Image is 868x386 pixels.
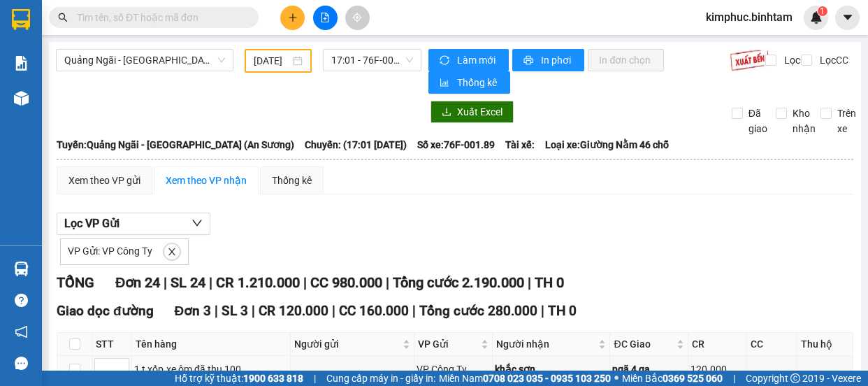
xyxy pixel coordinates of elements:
span: | [332,303,335,319]
div: Xem theo VP nhận [166,173,247,188]
img: 9k= [730,49,769,71]
span: ĐC Giao [614,336,673,352]
span: kimphuc.binhtam [695,8,804,26]
span: | [252,303,255,319]
span: Loại xe: Giường Nằm 46 chỗ [545,137,669,152]
img: warehouse-icon [14,262,29,276]
span: question-circle [15,294,28,307]
th: Thu hộ [797,333,853,356]
span: message [15,357,28,370]
span: bar-chart [440,78,451,89]
button: bar-chartThống kê [428,71,510,94]
span: Giao dọc đường [57,303,154,319]
span: CR 1.210.000 [216,274,300,291]
div: Xem theo VP gửi [68,173,140,188]
span: search [58,13,68,22]
div: ngã 4 ga [612,362,685,377]
span: Lọc CC [814,52,851,68]
span: Lọc CR [779,52,815,68]
span: Tài xế: [505,137,535,152]
span: Người nhận [496,336,595,352]
button: downloadXuất Excel [431,101,514,123]
span: In phơi [541,52,573,68]
button: aim [345,6,370,30]
span: Tổng cước 280.000 [419,303,537,319]
span: close [164,247,180,257]
span: Trên xe [832,106,862,136]
span: VP Gửi: VP Công Ty [68,245,152,257]
span: aim [352,13,362,22]
span: Hỗ trợ kỹ thuật: [175,371,303,386]
strong: 0708 023 035 - 0935 103 250 [483,373,611,384]
span: Kho nhận [787,106,821,136]
span: Người gửi [294,336,400,352]
td: VP Công Ty [414,356,493,383]
button: caret-down [835,6,860,30]
img: logo-vxr [12,9,30,30]
input: 12/10/2025 [254,53,290,69]
strong: 0369 525 060 [663,373,723,384]
th: Tên hàng [132,333,291,356]
span: CC 980.000 [310,274,382,291]
span: 1 [820,6,825,16]
span: TH 0 [535,274,564,291]
span: | [314,371,316,386]
span: VP Gửi [418,336,478,352]
span: ⚪️ [614,376,619,381]
span: Lọc VP Gửi [64,215,120,232]
span: Miền Bắc [622,371,723,386]
span: Miền Nam [439,371,611,386]
span: | [386,274,389,291]
img: solution-icon [14,56,29,71]
span: Chuyến: (17:01 [DATE]) [305,137,407,152]
span: Số xe: 76F-001.89 [417,137,495,152]
span: download [442,107,451,118]
img: icon-new-feature [810,11,823,24]
span: down [191,217,203,229]
span: SL 24 [171,274,205,291]
input: Tìm tên, số ĐT hoặc mã đơn [77,10,242,25]
span: SL 3 [222,303,248,319]
span: TH 0 [548,303,577,319]
span: | [528,274,531,291]
span: | [209,274,212,291]
span: 17:01 - 76F-001.89 [331,50,413,71]
div: 1 t xốp.xe ôm đã thu 100 [134,362,288,377]
button: printerIn phơi [512,49,584,71]
span: caret-down [841,11,854,24]
span: copyright [790,373,800,383]
button: syncLàm mới [428,49,509,71]
span: | [541,303,544,319]
div: Thống kê [272,173,312,188]
span: | [164,274,167,291]
div: 120.000 [690,362,744,377]
button: Lọc VP Gửi [57,213,210,235]
span: Đơn 24 [115,274,160,291]
button: file-add [313,6,338,30]
button: In đơn chọn [588,49,664,71]
sup: 1 [818,6,827,16]
span: printer [523,55,535,66]
span: TỔNG [57,274,94,291]
span: | [412,303,416,319]
span: CR 120.000 [259,303,328,319]
button: plus [280,6,305,30]
button: close [164,243,180,260]
span: Làm mới [457,52,498,68]
span: | [215,303,218,319]
img: warehouse-icon [14,91,29,106]
th: CC [747,333,798,356]
th: CR [688,333,747,356]
span: Đã giao [743,106,773,136]
div: khắc sơn [495,362,607,377]
span: file-add [320,13,330,22]
strong: 1900 633 818 [243,373,303,384]
span: Thống kê [457,75,499,90]
div: VP Công Ty [417,362,490,377]
th: STT [92,333,132,356]
span: Quảng Ngãi - Sài Gòn (An Sương) [64,50,225,71]
span: | [733,371,735,386]
span: Cung cấp máy in - giấy in: [326,371,435,386]
span: sync [440,55,451,66]
span: Tổng cước 2.190.000 [393,274,524,291]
